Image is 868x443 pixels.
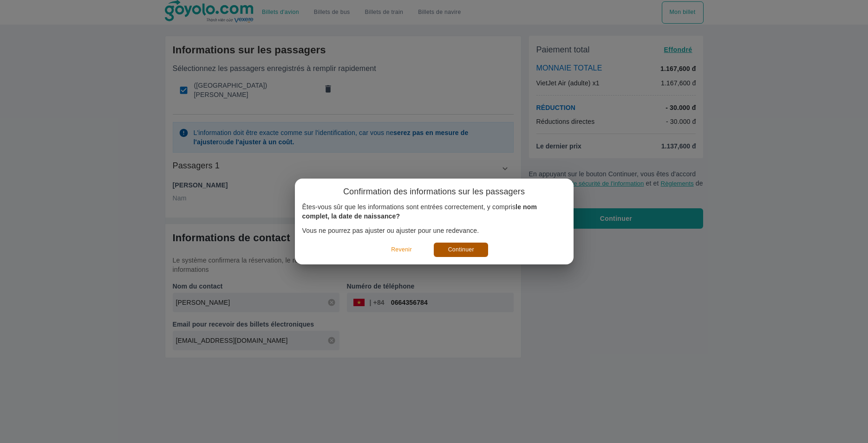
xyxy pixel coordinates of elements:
h6: Confirmation des informations sur les passagers [343,186,525,197]
b: le nom complet, la date de naissance? [302,203,537,220]
p: Êtes-vous sûr que les informations sont entrées correctement, y compris [302,202,566,221]
button: Revenir [380,243,423,257]
button: Continuer [434,243,488,257]
p: Vous ne pourrez pas ajuster ou ajuster pour une redevance. [302,226,566,235]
